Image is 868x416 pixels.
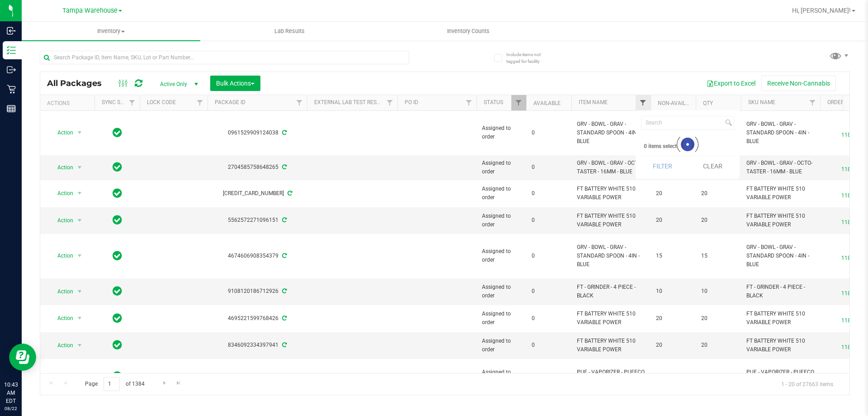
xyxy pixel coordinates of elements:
[262,27,317,35] span: Lab Results
[206,287,308,296] div: 9108120186712926
[748,99,775,105] a: SKU Name
[484,99,503,105] a: Status
[74,126,85,139] span: select
[511,95,526,110] a: Filter
[113,249,122,262] span: In Sync
[7,65,16,74] inline-svg: Outbound
[761,76,836,91] button: Receive Non-Cannabis
[113,126,122,139] span: In Sync
[9,344,36,371] iframe: Resource center
[172,377,185,389] a: Go to the last page
[7,46,16,55] inline-svg: Inventory
[22,27,200,35] span: Inventory
[577,337,645,354] span: FT BATTERY WHITE 510 VARIABLE POWER
[102,99,137,105] a: Sync Status
[482,185,521,202] span: Assigned to order
[7,26,16,35] inline-svg: Inbound
[532,163,566,172] span: 0
[281,217,287,223] span: Sync from Compliance System
[281,342,287,348] span: Sync from Compliance System
[701,287,736,296] span: 10
[533,100,561,106] a: Available
[206,216,308,225] div: 5562572271096151
[49,187,74,200] span: Action
[746,368,815,385] span: PUF - VAPORIZER - PUFFCO - PEAK PRO - BLACK
[658,100,698,106] a: Non-Available
[701,216,736,225] span: 20
[746,283,815,300] span: FT - GRINDER - 4 PIECE - BLACK
[74,214,85,227] span: select
[113,187,122,200] span: In Sync
[62,7,118,14] span: Tampa Warehouse
[701,189,736,198] span: 20
[577,310,645,327] span: FT BATTERY WHITE 510 VARIABLE POWER
[746,243,815,269] span: GRV - BOWL - GRAV - STANDARD SPOON - 4IN - BLUE
[577,243,645,269] span: GRV - BOWL - GRAV - STANDARD SPOON - 4IN - BLUE
[206,252,308,260] div: 4674606908354379
[49,249,74,262] span: Action
[656,287,690,296] span: 10
[532,252,566,260] span: 0
[314,99,385,105] a: External Lab Test Result
[206,314,308,323] div: 4695221599768426
[113,339,122,351] span: In Sync
[482,337,521,354] span: Assigned to order
[746,337,815,354] span: FT BATTERY WHITE 510 VARIABLE POWER
[74,312,85,325] span: select
[281,164,287,170] span: Sync from Compliance System
[577,185,645,202] span: FT BATTERY WHITE 510 VARIABLE POWER
[206,341,308,349] div: 8346092334397941
[74,161,85,174] span: select
[147,99,176,105] a: Lock Code
[482,368,521,385] span: Assigned to order
[656,314,690,323] span: 20
[216,80,255,87] span: Bulk Actions
[74,249,85,262] span: select
[74,187,85,200] span: select
[47,78,111,88] span: All Packages
[774,377,840,391] span: 1 - 20 of 27663 items
[7,104,16,113] inline-svg: Reports
[206,189,308,198] div: [CREDIT_CARD_NUMBER]
[579,99,608,105] a: Item Name
[206,163,308,172] div: 2704585758648265
[656,252,690,260] span: 15
[792,7,851,14] span: Hi, [PERSON_NAME]!
[206,129,308,137] div: 0961529909124038
[746,310,815,327] span: FT BATTERY WHITE 510 VARIABLE POWER
[532,287,566,296] span: 0
[281,129,287,136] span: Sync from Compliance System
[113,370,122,383] span: In Sync
[158,377,171,389] a: Go to the next page
[577,212,645,229] span: FT BATTERY WHITE 510 VARIABLE POWER
[656,341,690,349] span: 20
[577,159,645,176] span: GRV - BOWL - GRAV - OCTO-TASTER - 16MM - BLUE
[22,22,200,41] a: Inventory
[49,214,74,227] span: Action
[49,312,74,325] span: Action
[656,372,690,381] span: 1
[286,190,292,196] span: Sync from Compliance System
[701,314,736,323] span: 20
[382,95,397,110] a: Filter
[405,99,418,105] a: PO ID
[482,247,521,264] span: Assigned to order
[462,95,476,110] a: Filter
[482,310,521,327] span: Assigned to order
[113,285,122,297] span: In Sync
[577,368,645,385] span: PUF - VAPORIZER - PUFFCO - PEAK PRO - BLACK
[104,377,120,391] input: 1
[746,120,815,146] span: GRV - BOWL - GRAV - STANDARD SPOON - 4IN - BLUE
[656,216,690,225] span: 20
[532,372,566,381] span: 0
[113,214,122,226] span: In Sync
[74,339,85,352] span: select
[379,22,557,41] a: Inventory Counts
[435,27,502,35] span: Inventory Counts
[49,126,74,139] span: Action
[74,370,85,383] span: select
[47,100,91,106] div: Actions
[292,95,307,110] a: Filter
[4,405,18,412] p: 08/22
[49,370,74,383] span: Action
